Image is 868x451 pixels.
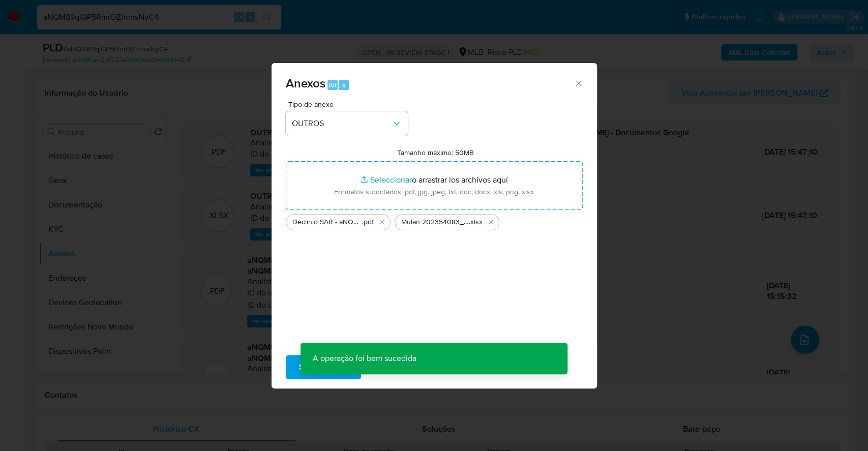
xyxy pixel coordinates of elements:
button: Subir arquivo [286,355,361,379]
span: Mulan 202354083_2025_09_16_08_21_49 [401,217,469,227]
span: a [342,80,346,90]
button: OUTROS [286,111,408,136]
span: .xlsx [469,217,483,227]
button: Eliminar Mulan 202354083_2025_09_16_08_21_49.xlsx [485,216,497,228]
span: Declinio SAR - aNQM89qlGP5RmrOZfnnwNyC4 - CPF 70374390100 - [PERSON_NAME] GERMANO - Documentos Go... [292,217,362,227]
span: OUTROS [292,118,392,129]
span: Tipo de anexo [288,101,410,108]
span: .pdf [362,217,374,227]
span: Anexos [286,74,325,92]
ul: Archivos seleccionados [286,210,583,230]
label: Tamanho máximo: 50MB [397,148,474,157]
span: Subir arquivo [299,356,348,378]
button: Cerrar [574,78,583,87]
button: Eliminar Declinio SAR - aNQM89qlGP5RmrOZfnnwNyC4 - CPF 70374390100 - IZABELLA SOARES GERMANO - Do... [376,216,388,228]
span: Alt [328,80,337,90]
p: A operação foi bem sucedida [301,343,429,374]
span: Cancelar [378,356,411,378]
